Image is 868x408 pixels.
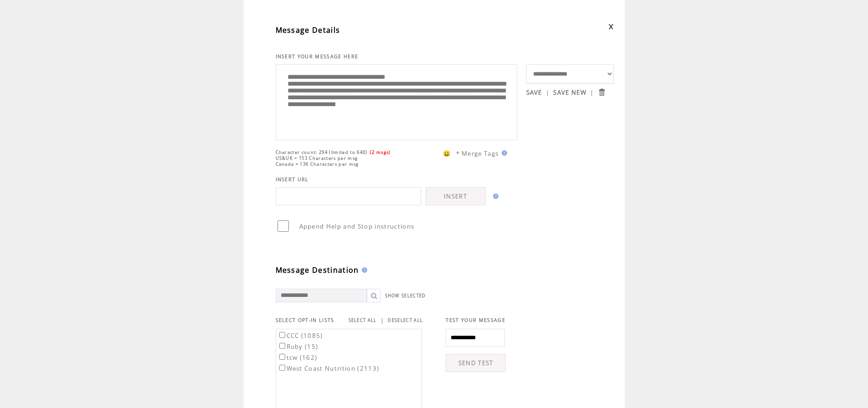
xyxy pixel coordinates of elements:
[276,149,368,155] span: Character count: 294 (limited to 640)
[380,316,384,324] span: |
[370,149,391,155] span: (2 msgs)
[276,155,358,161] span: US&UK = 153 Characters per msg
[279,365,285,371] input: West Coast Nutrition (2113)
[446,354,506,372] a: SEND TEST
[279,343,285,349] input: Ruby (15)
[546,88,550,97] span: |
[526,88,542,97] a: SAVE
[490,194,498,199] img: help.gif
[443,149,451,158] span: 😀
[385,293,426,299] a: SHOW SELECTED
[456,149,499,158] span: * Merge Tags
[279,332,285,338] input: CCC (1085)
[299,222,415,230] span: Append Help and Stop instructions
[388,317,423,323] a: DESELECT ALL
[276,161,359,167] span: Canada = 136 Characters per msg
[359,267,367,273] img: help.gif
[277,353,318,362] label: tcw (162)
[597,88,606,97] input: Submit
[499,150,507,156] img: help.gif
[277,364,380,372] label: West Coast Nutrition (2113)
[349,317,377,323] a: SELECT ALL
[277,342,318,351] label: Ruby (15)
[590,88,594,97] span: |
[276,265,359,275] span: Message Destination
[276,53,359,60] span: INSERT YOUR MESSAGE HERE
[276,176,309,183] span: INSERT URL
[277,331,323,340] label: CCC (1085)
[276,25,340,35] span: Message Details
[276,317,334,323] span: SELECT OPT-IN LISTS
[426,187,486,205] a: INSERT
[553,88,586,97] a: SAVE NEW
[279,354,285,360] input: tcw (162)
[446,317,505,323] span: TEST YOUR MESSAGE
